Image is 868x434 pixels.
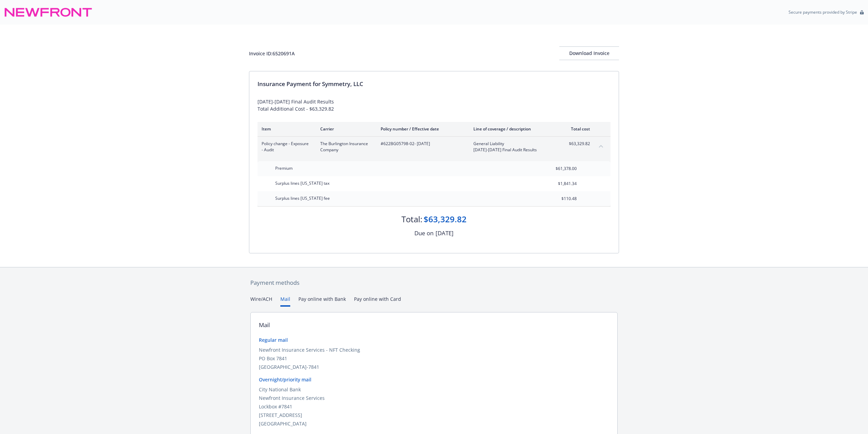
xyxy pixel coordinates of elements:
div: Lockbox #7841 [259,403,609,410]
span: The Burlington Insurance Company [320,141,370,153]
span: Premium [275,165,293,171]
div: Total cost [564,126,590,132]
div: Item [262,126,309,132]
p: Secure payments provided by Stripe [789,9,857,15]
button: Pay online with Card [354,295,401,307]
div: Due on [414,229,433,238]
div: Overnight/priority mail [259,376,609,383]
button: Wire/ACH [250,295,272,307]
span: Surplus lines [US_STATE] fee [275,195,330,201]
div: [DATE] [436,229,454,238]
div: Newfront Insurance Services - NFT Checking [259,346,609,353]
div: Regular mail [259,336,609,344]
div: Newfront Insurance Services [259,394,609,402]
span: General Liability [473,141,554,147]
div: [GEOGRAPHIC_DATA] [259,420,609,427]
div: Invoice ID: 6520691A [249,50,295,57]
div: Mail [259,321,270,330]
span: #622BG05798-02 - [DATE] [381,141,462,147]
span: Surplus lines [US_STATE] tax [275,180,329,186]
div: [STREET_ADDRESS] [259,411,609,419]
button: collapse content [595,141,606,152]
div: Payment methods [250,278,618,287]
div: [GEOGRAPHIC_DATA]-7841 [259,363,609,370]
div: PO Box 7841 [259,355,609,362]
span: General Liability[DATE]-[DATE] Final Audit Results [473,141,554,153]
div: Carrier [320,126,370,132]
div: Total: [401,213,422,225]
button: Download Invoice [559,46,619,60]
input: 0.00 [536,194,581,204]
div: Policy change - Exposure - AuditThe Burlington Insurance Company#622BG05798-02- [DATE]General Lia... [258,137,610,157]
div: Insurance Payment for Symmetry, LLC [258,80,610,88]
button: Mail [280,295,290,307]
div: [DATE]-[DATE] Final Audit Results Total Additional Cost - $63,329.82 [258,98,610,112]
div: Download Invoice [559,47,619,60]
input: 0.00 [536,179,581,189]
button: Pay online with Bank [298,295,346,307]
span: $63,329.82 [564,141,590,147]
div: Line of coverage / description [473,126,554,132]
div: City National Bank [259,386,609,393]
div: $63,329.82 [424,213,467,225]
span: Policy change - Exposure - Audit [262,141,309,153]
div: Policy number / Effective date [381,126,462,132]
input: 0.00 [536,164,581,174]
span: [DATE]-[DATE] Final Audit Results [473,147,554,153]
